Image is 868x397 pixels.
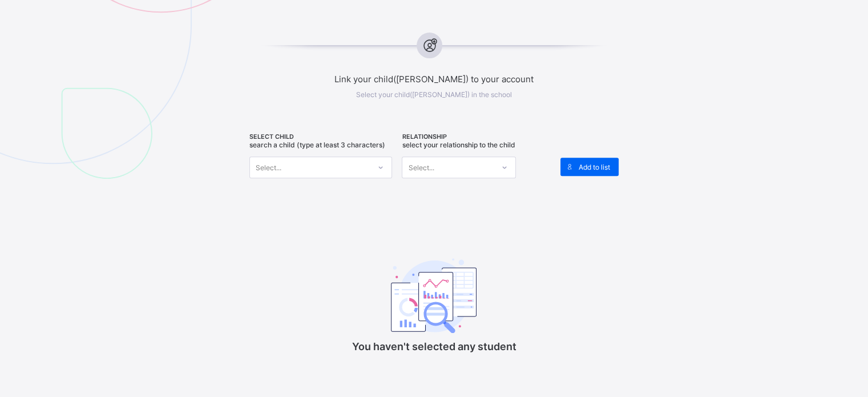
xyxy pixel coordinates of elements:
[408,157,434,178] div: Select...
[217,74,651,85] span: Link your child([PERSON_NAME]) to your account
[320,340,548,352] p: You haven't selected any student
[391,258,477,334] img: classEmptyState.7d4ec5dc6d57f4e1adfd249b62c1c528.svg
[249,133,396,141] span: SELECT CHILD
[356,90,512,99] span: Select your child([PERSON_NAME]) in the school
[249,141,385,149] span: Search a child (type at least 3 characters)
[579,163,610,171] span: Add to list
[402,141,515,149] span: Select your relationship to the child
[256,157,281,178] div: Select...
[320,227,548,370] div: You haven't selected any student
[402,133,548,141] span: RELATIONSHIP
